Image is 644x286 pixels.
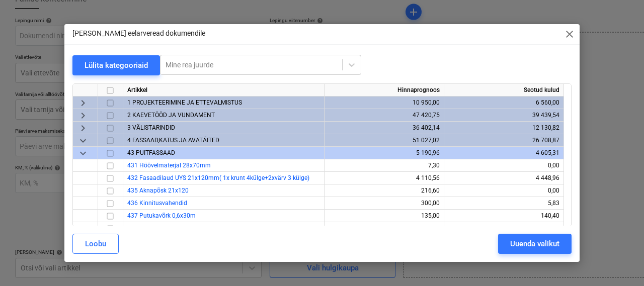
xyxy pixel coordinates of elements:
[448,222,559,235] div: 0,00
[72,28,205,39] p: [PERSON_NAME] eelarveread dokumendile
[329,109,440,122] div: 47 420,75
[510,237,559,250] div: Uuenda valikut
[127,112,215,119] span: 2 KAEVETÖÖD JA VUNDAMENT
[85,59,148,72] div: Lülita kategooriaid
[448,184,559,197] div: 0,00
[448,147,559,159] div: 4 605,31
[77,122,89,134] span: keyboard_arrow_right
[329,159,440,172] div: 7,30
[85,237,106,250] div: Loobu
[448,210,559,222] div: 140,40
[127,124,175,131] span: 3 VÄLISTARINDID
[594,238,644,286] iframe: Chat Widget
[77,110,89,122] span: keyboard_arrow_right
[448,122,559,134] div: 12 130,82
[444,84,564,97] div: Seotud kulud
[77,97,89,109] span: keyboard_arrow_right
[77,135,89,147] span: keyboard_arrow_down
[72,234,119,254] button: Loobu
[329,122,440,134] div: 36 402,14
[448,109,559,122] div: 39 439,54
[127,200,187,207] a: 436 Kinnitusvahendid
[127,212,196,219] a: 437 Putukavõrk 0,6x30m
[329,134,440,147] div: 51 027,02
[448,97,559,109] div: 6 560,00
[329,97,440,109] div: 10 950,00
[563,28,576,40] span: close
[448,159,559,172] div: 0,00
[127,137,219,144] span: 4 FASSAAD,KATUS JA AVATÄITED
[127,225,168,232] a: 439 Aknaplekk
[329,222,440,235] div: 121,50
[448,197,559,210] div: 5,83
[127,99,242,106] span: 1 PROJEKTEERIMINE JA ETTEVALMISTUS
[325,84,444,97] div: Hinnaprognoos
[329,172,440,184] div: 4 110,56
[123,84,325,97] div: Artikkel
[127,187,189,194] a: 435 Aknapõsk 21x120
[329,197,440,210] div: 300,00
[77,147,89,159] span: keyboard_arrow_down
[127,174,309,181] a: 432 Fasaadilaud UYS 21x120mm( 1x krunt 4külge+2xvärv 3 külge)
[72,55,160,75] button: Lülita kategooriaid
[329,210,440,222] div: 135,00
[127,149,175,156] span: 43 PUITFASSAAD
[127,162,211,169] a: 431 Höövelmaterjal 28x70mm
[498,234,572,254] button: Uuenda valikut
[448,134,559,147] div: 26 708,87
[448,172,559,184] div: 4 448,96
[329,147,440,159] div: 5 190,96
[329,184,440,197] div: 216,60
